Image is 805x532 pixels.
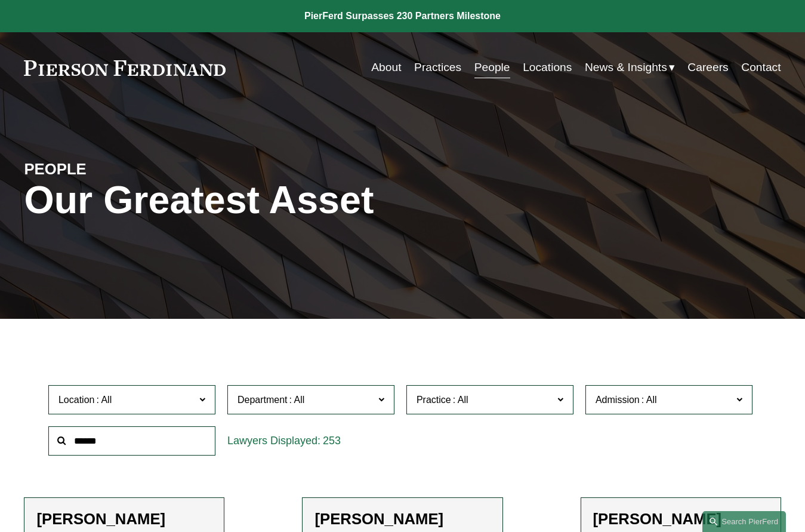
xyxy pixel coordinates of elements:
[596,395,640,405] span: Admission
[687,56,728,79] a: Careers
[371,56,401,79] a: About
[474,56,510,79] a: People
[585,56,675,79] a: folder dropdown
[24,179,528,223] h1: Our Greatest Asset
[414,56,461,79] a: Practices
[593,510,769,528] h2: [PERSON_NAME]
[36,510,212,528] h2: [PERSON_NAME]
[523,56,572,79] a: Locations
[702,511,786,532] a: Search this site
[314,510,490,528] h2: [PERSON_NAME]
[741,56,781,79] a: Contact
[238,395,288,405] span: Department
[58,395,95,405] span: Location
[417,395,451,405] span: Practice
[585,57,667,78] span: News & Insights
[323,435,341,447] span: 253
[24,159,213,179] h4: PEOPLE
